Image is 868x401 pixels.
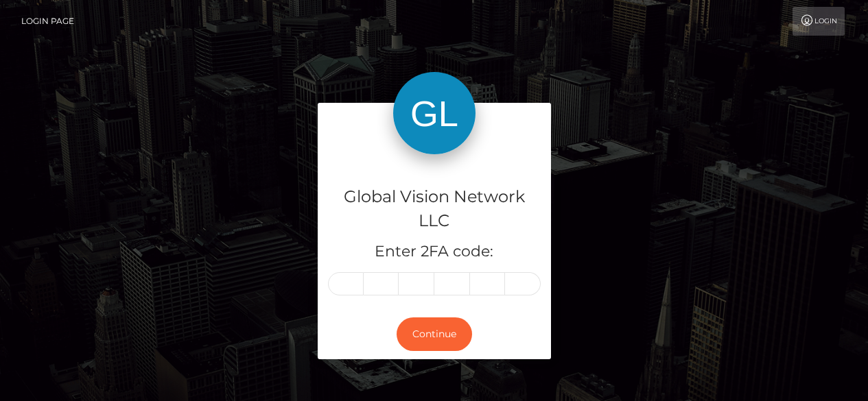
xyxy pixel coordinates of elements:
a: Login [793,7,845,36]
img: Global Vision Network LLC [393,72,476,154]
h4: Global Vision Network LLC [328,185,541,233]
button: Continue [397,317,472,351]
a: Login Page [21,7,74,36]
h5: Enter 2FA code: [328,241,541,263]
